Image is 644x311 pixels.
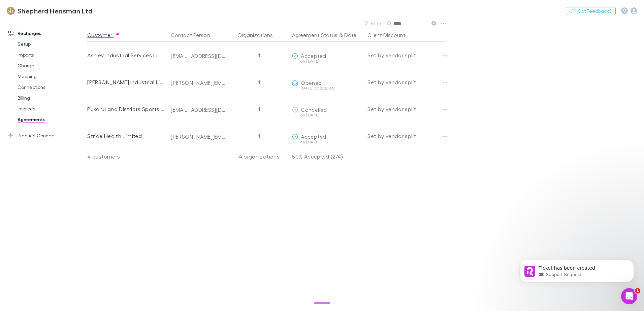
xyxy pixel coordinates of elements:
div: Set by vendor split [367,123,446,149]
a: Imports [11,49,91,60]
p: 50% Accepted (2/4) [292,150,362,163]
div: Set by vendor split [367,42,446,69]
button: Filter [360,20,386,28]
div: 1 [229,96,289,123]
button: Agreement Status [292,28,337,42]
div: [PERSON_NAME] Industrial Limited [87,69,165,96]
div: & [292,28,362,42]
a: Billing [11,93,91,103]
a: Setup [11,39,91,49]
button: Got Feedback? [566,7,616,15]
span: 1 [635,288,640,293]
div: 4 organizations [229,150,289,163]
div: Set by vendor split [367,69,446,96]
h3: Shepherd Hensman Ltd [18,7,92,15]
div: 4 customers [87,150,168,163]
a: Mapping [11,71,91,82]
span: Accepted [301,133,326,140]
a: Recharges [1,28,91,39]
a: Connections [11,82,91,93]
div: [EMAIL_ADDRESS][DOMAIN_NAME] [171,53,226,59]
img: Shepherd Hensman Ltd's Logo [7,7,15,15]
iframe: Intercom live chat [621,288,637,304]
button: Client Discount [367,28,414,42]
div: on [DATE] [292,113,362,117]
div: [PERSON_NAME][EMAIL_ADDRESS][PERSON_NAME][DOMAIN_NAME] [171,133,226,140]
div: Pukahu and Districts Sports Club Inc [87,96,165,123]
span: Cancelled [301,106,327,113]
div: 1 [229,123,289,149]
div: on [DATE] [292,140,362,144]
iframe: Intercom notifications message [509,246,644,293]
button: Customer [87,28,120,42]
div: Set by vendor split [367,96,446,123]
a: Charges [11,60,91,71]
div: [PERSON_NAME][EMAIL_ADDRESS][DOMAIN_NAME] [171,79,226,86]
div: [EMAIL_ADDRESS][DOMAIN_NAME] [171,106,226,113]
button: Contact Person [171,28,218,42]
div: Ashley Industrial Services Limited [87,42,165,69]
div: 1 [229,69,289,96]
div: Stride Health Limited [87,123,165,149]
button: Date [344,28,356,42]
span: Opened [301,79,322,86]
a: Invoices [11,103,91,114]
div: 1 [229,42,289,69]
div: on [DATE] [292,59,362,63]
button: Organizations [237,28,281,42]
span: Accepted [301,53,326,59]
a: Agreements [11,114,91,125]
a: Shepherd Hensman Ltd [3,3,96,19]
div: [DATE] at 8:52 AM [292,86,362,90]
a: Practice Connect [1,130,91,141]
